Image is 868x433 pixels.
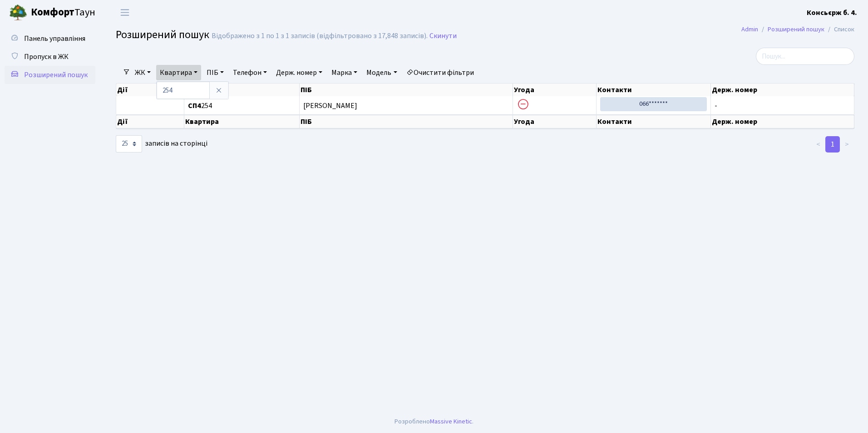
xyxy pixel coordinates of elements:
[5,48,95,66] a: Пропуск в ЖК
[429,32,457,40] a: Скинути
[300,84,513,96] th: ПІБ
[768,25,824,34] a: Розширений пошук
[131,65,154,80] a: ЖК
[513,84,597,96] th: Угода
[156,65,201,80] a: Квартира
[711,115,854,128] th: Держ. номер
[711,84,854,96] th: Держ. номер
[116,115,184,128] th: Дії
[184,84,300,96] th: Квартира
[430,417,472,426] a: Massive Kinetic
[116,84,184,96] th: Дії
[229,65,271,80] a: Телефон
[116,27,209,43] span: Розширений пошук
[9,4,27,22] img: logo.png
[188,101,201,111] b: СП4
[597,115,711,128] th: Контакти
[31,5,95,20] span: Таун
[116,135,207,153] label: записів на сторінці
[24,52,69,62] span: Пропуск в ЖК
[513,115,597,128] th: Угода
[303,101,357,111] span: [PERSON_NAME]
[184,115,300,128] th: Квартира
[272,65,326,80] a: Держ. номер
[728,20,868,39] nav: breadcrumb
[597,84,711,96] th: Контакти
[328,65,361,80] a: Марка
[212,32,428,40] div: Відображено з 1 по 1 з 1 записів (відфільтровано з 17,848 записів).
[31,5,74,20] b: Комфорт
[756,48,854,65] input: Пошук...
[741,25,758,34] a: Admin
[825,136,840,153] a: 1
[300,115,513,128] th: ПІБ
[363,65,400,80] a: Модель
[116,135,142,153] select: записів на сторінці
[5,30,95,48] a: Панель управління
[807,7,857,18] a: Консьєрж б. 4.
[807,8,857,18] b: Консьєрж б. 4.
[824,25,854,34] li: Список
[203,65,227,80] a: ПІБ
[403,65,478,80] a: Очистити фільтри
[5,66,95,84] a: Розширений пошук
[113,5,136,20] button: Переключити навігацію
[395,417,473,427] div: Розроблено .
[715,102,850,109] span: -
[24,70,88,80] span: Розширений пошук
[24,34,85,44] span: Панель управління
[188,102,296,109] span: 254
